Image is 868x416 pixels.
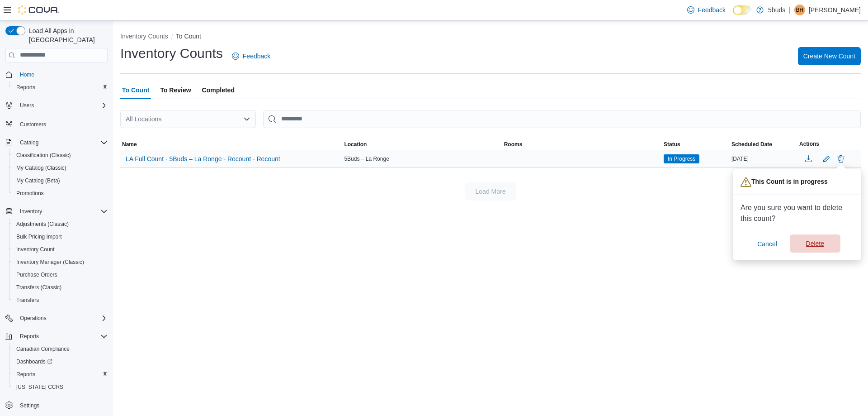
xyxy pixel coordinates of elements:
[16,220,69,228] span: Adjustments (Classic)
[13,382,67,392] a: [US_STATE] CCRS
[664,141,680,148] span: Status
[16,284,61,291] span: Transfers (Classic)
[13,282,108,293] span: Transfers (Classic)
[790,234,840,253] button: Delete
[13,356,56,367] a: Dashboards
[730,139,797,150] button: Scheduled Date
[9,281,111,294] button: Transfers (Classic)
[20,315,47,322] span: Operations
[504,141,523,148] span: Rooms
[2,68,111,81] button: Home
[120,33,168,40] button: Inventory Counts
[9,343,111,355] button: Canadian Compliance
[835,152,846,166] button: Delete count
[13,257,88,268] a: Inventory Manager (Classic)
[768,5,785,15] p: 5buds
[9,256,111,268] button: Inventory Manager (Classic)
[13,188,47,199] a: Promotions
[465,182,516,201] button: Load More
[13,295,108,306] span: Transfers
[698,5,726,14] span: Feedback
[754,235,781,253] button: Cancel
[122,152,284,166] button: LA Full Count - 5Buds – La Ronge - Recount - Recount
[16,206,46,217] button: Inventory
[16,400,43,411] a: Settings
[9,149,111,162] button: Classification (Classic)
[122,81,149,99] span: To Count
[9,187,111,200] button: Promotions
[16,400,108,411] span: Settings
[2,205,111,218] button: Inventory
[9,162,111,174] button: My Catalog (Classic)
[20,333,39,340] span: Reports
[120,32,861,43] nav: An example of EuiBreadcrumbs
[228,47,274,65] a: Feedback
[342,139,502,150] button: Location
[757,239,777,249] span: Cancel
[13,175,64,186] a: My Catalog (Beta)
[9,368,111,381] button: Reports
[13,244,108,255] span: Inventory Count
[2,117,111,130] button: Customers
[2,399,111,412] button: Settings
[16,152,71,159] span: Classification (Classic)
[20,71,34,78] span: Home
[16,164,66,172] span: My Catalog (Classic)
[9,218,111,230] button: Adjustments (Classic)
[13,244,58,255] a: Inventory Count
[16,331,108,342] span: Reports
[13,231,66,242] a: Bulk Pricing Import
[16,371,35,378] span: Reports
[13,269,108,280] span: Purchase Orders
[16,383,63,391] span: [US_STATE] CCRS
[13,382,108,392] span: Washington CCRS
[16,100,38,111] button: Users
[16,118,108,129] span: Customers
[20,121,46,128] span: Customers
[18,5,59,14] img: Cova
[2,312,111,325] button: Operations
[16,296,39,304] span: Transfers
[13,369,39,380] a: Reports
[803,52,855,61] span: Create New Count
[126,154,280,163] span: LA Full Count - 5Buds – La Ronge - Recount - Recount
[733,5,752,15] input: Dark Mode
[789,5,791,15] p: |
[16,313,108,324] span: Operations
[16,190,44,197] span: Promotions
[733,169,861,195] div: This Count is in progress
[799,140,819,148] span: Actions
[13,219,108,230] span: Adjustments (Classic)
[13,150,108,161] span: Classification (Classic)
[2,330,111,343] button: Reports
[13,344,108,354] span: Canadian Compliance
[13,175,108,186] span: My Catalog (Beta)
[13,82,108,93] span: Reports
[796,5,804,15] span: BH
[668,155,695,163] span: In Progress
[730,153,797,164] div: [DATE]
[13,163,70,173] a: My Catalog (Classic)
[806,239,824,248] span: Delete
[16,119,50,130] a: Customers
[9,268,111,281] button: Purchase Orders
[13,231,108,242] span: Bulk Pricing Import
[13,150,75,161] a: Classification (Classic)
[20,102,34,109] span: Users
[160,81,191,99] span: To Review
[16,206,108,217] span: Inventory
[662,139,730,150] button: Status
[13,219,72,230] a: Adjustments (Classic)
[20,208,42,215] span: Inventory
[9,81,111,94] button: Reports
[120,44,223,62] h1: Inventory Counts
[809,5,861,15] p: [PERSON_NAME]
[9,381,111,393] button: [US_STATE] CCRS
[13,282,65,293] a: Transfers (Classic)
[13,82,39,93] a: Reports
[25,26,108,44] span: Load All Apps in [GEOGRAPHIC_DATA]
[16,137,42,148] button: Catalog
[13,269,61,280] a: Purchase Orders
[2,99,111,112] button: Users
[20,402,39,409] span: Settings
